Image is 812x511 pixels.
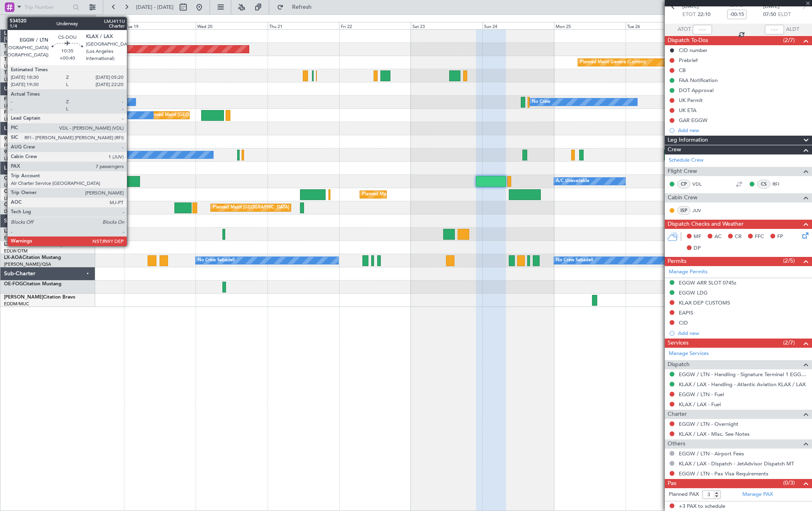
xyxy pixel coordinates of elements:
[4,44,22,49] span: T7-DYN
[4,189,21,194] span: CS-JHH
[786,26,799,34] span: ALDT
[4,255,61,260] a: LX-AOACitation Mustang
[4,142,25,148] a: FCBB/BZV
[339,22,411,29] div: Fri 22
[626,22,697,29] div: Tue 26
[4,202,21,207] span: CS-RRC
[714,233,722,241] span: AC
[4,176,50,181] a: CS-DOUGlobal 6500
[668,479,676,488] span: Pax
[679,470,768,477] a: EGGW / LTN - Pax Visa Requirements
[124,22,196,29] div: Tue 19
[679,391,724,398] a: EGGW / LTN - Fuel
[4,195,25,201] a: LFPB/LBG
[24,1,70,13] input: Trip Number
[669,491,699,499] label: Planned PAX
[554,22,626,29] div: Mon 25
[4,295,43,300] span: [PERSON_NAME]
[97,16,110,23] div: [DATE]
[4,150,20,154] span: 9H-LPZ
[679,371,808,378] a: EGGW / LTN - Handling - Signature Terminal 1 EGGW / LTN
[783,339,795,347] span: (2/7)
[4,235,28,241] a: EDLW/DTM
[668,36,708,45] span: Dispatch To-Dos
[4,301,29,307] a: EDDM/MUC
[482,22,554,29] div: Sun 24
[679,57,698,64] div: Prebrief
[692,180,710,188] a: VDL
[4,97,21,102] span: F-GPNJ
[679,450,744,457] a: EGGW / LTN - Airport Fees
[679,279,736,286] div: EGGW ARR SLOT 0745z
[4,50,54,56] a: EVRA/[PERSON_NAME]
[783,36,795,44] span: (2/7)
[669,156,704,164] a: Schedule Crew
[679,47,708,54] div: CID number
[669,268,708,276] a: Manage Permits
[679,431,750,437] a: KLAX / LAX - Misc. See Notes
[108,149,126,161] div: No Crew
[4,229,22,234] span: LX-GBH
[213,202,339,214] div: Planned Maint [GEOGRAPHIC_DATA] ([GEOGRAPHIC_DATA])
[679,107,696,114] div: UK ETA
[4,136,22,141] span: 9H-YAA
[679,421,738,427] a: EGGW / LTN - Overnight
[4,70,53,75] a: T7-EMIHawker 900XP
[4,255,22,260] span: LX-AOA
[694,244,701,252] span: DP
[532,96,550,108] div: No Crew
[669,350,709,358] a: Manage Services
[679,460,794,467] a: KLAX / LAX - Dispatch - JetAdvisor Dispatch MT
[679,381,806,388] a: KLAX / LAX - Handling - Atlantic Aviation KLAX / LAX
[4,150,46,154] a: 9H-LPZLegacy 500
[668,360,690,369] span: Dispatch
[4,103,25,109] a: LFPB/LBG
[4,189,48,194] a: CS-JHHGlobal 6000
[4,63,25,69] a: LFPB/LBG
[556,254,593,267] div: No Crew Sabadell
[4,70,20,75] span: T7-EMI
[668,167,697,176] span: Flight Crew
[4,282,23,287] span: OE-FOG
[4,242,67,247] a: LX-INBFalcon 900EX EASy II
[4,44,56,49] a: T7-DYNChallenger 604
[755,233,764,241] span: FFC
[679,117,708,124] div: GAR EGGW
[268,22,339,29] div: Thu 21
[679,299,730,306] div: KLAX DEP CUSTOMS
[678,330,808,337] div: Add new
[677,180,690,188] div: CP
[678,127,808,134] div: Add new
[735,233,742,241] span: CR
[668,339,688,348] span: Services
[4,242,20,247] span: LX-INB
[778,11,791,19] span: ELDT
[783,479,795,487] span: (0/3)
[678,26,691,34] span: ATOT
[4,176,23,181] span: CS-DOU
[4,156,27,162] a: LFMD/CEQ
[21,19,84,25] span: All Aircraft
[763,3,780,11] span: [DATE]
[4,136,49,141] a: 9H-YAAGlobal 5000
[4,202,51,207] a: CS-RRCFalcon 900LX
[677,206,690,215] div: ISP
[783,257,795,265] span: (2/5)
[362,188,488,200] div: Planned Maint [GEOGRAPHIC_DATA] ([GEOGRAPHIC_DATA])
[411,22,482,29] div: Sat 23
[742,491,773,499] a: Manage PAX
[679,309,693,316] div: EAPIS
[679,289,708,296] div: EGGW LDG
[757,180,770,188] div: CS
[668,410,687,419] span: Charter
[692,207,710,214] a: JUV
[668,257,686,266] span: Permits
[198,254,235,267] div: No Crew Sabadell
[668,439,685,449] span: Others
[668,145,681,154] span: Crew
[285,4,319,10] span: Refresh
[668,136,708,145] span: Leg Information
[4,261,51,267] a: [PERSON_NAME]/QSA
[772,180,790,188] a: RFI
[694,233,701,241] span: MF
